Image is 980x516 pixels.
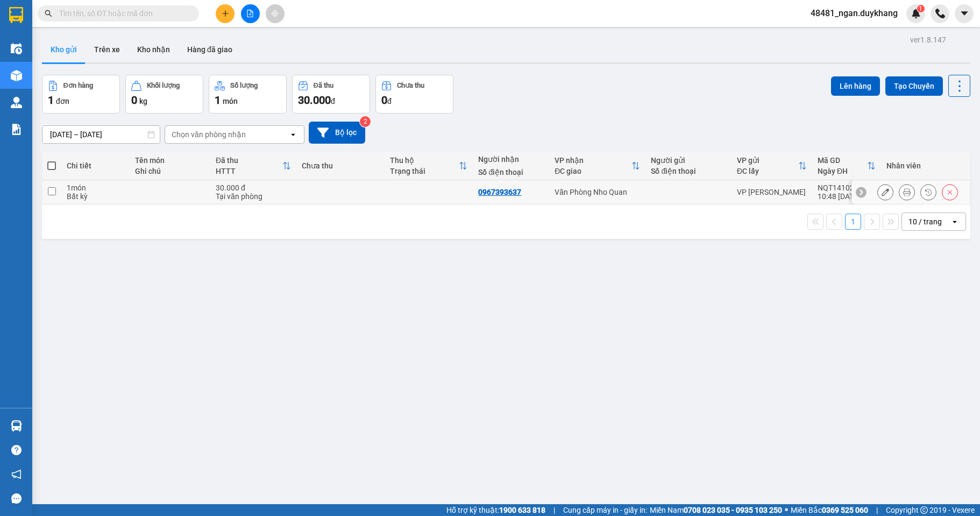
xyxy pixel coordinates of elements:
svg: open [950,217,959,226]
button: plus [216,4,235,23]
div: Ghi chú [135,167,205,175]
span: 48481_ngan.duykhang [802,6,906,20]
div: 10:48 [DATE] [818,192,876,201]
b: GỬI : VP [PERSON_NAME] [13,78,117,132]
div: VP gửi [737,156,798,165]
strong: 0369 525 060 [822,506,868,514]
span: aim [271,10,279,17]
span: ⚪️ [785,508,788,512]
img: icon-new-feature [911,9,921,18]
b: Duy Khang Limousine [87,12,216,26]
th: Toggle SortBy [732,152,812,180]
button: file-add [241,4,260,23]
button: 1 [845,214,861,230]
img: logo.jpg [13,13,67,67]
div: Đã thu [216,156,282,165]
button: Đã thu30.000đ [292,75,370,114]
div: 30.000 đ [216,183,291,192]
div: NQT1410250001 [818,183,876,192]
input: Tìm tên, số ĐT hoặc mã đơn [59,8,186,19]
span: 0 [131,94,137,107]
span: Hỗ trợ kỹ thuật: [446,504,545,516]
b: Gửi khách hàng [101,55,202,69]
button: Kho nhận [129,37,179,62]
span: message [11,493,22,504]
div: VP nhận [555,156,631,165]
div: HTTT [216,167,282,175]
img: warehouse-icon [11,70,22,81]
li: Số 2 [PERSON_NAME], [GEOGRAPHIC_DATA] [60,26,244,40]
div: Trạng thái [390,167,459,175]
span: đ [387,97,392,105]
img: solution-icon [11,124,22,135]
div: Số lượng [230,82,258,89]
span: 1 [215,94,221,107]
img: warehouse-icon [11,420,22,432]
button: Hàng đã giao [179,37,241,62]
button: caret-down [955,4,974,23]
button: Khối lượng0kg [125,75,203,114]
th: Toggle SortBy [210,152,296,180]
span: | [876,504,878,516]
span: Miền Bắc [791,504,868,516]
div: ĐC giao [555,167,631,175]
div: Số điện thoại [478,168,544,176]
span: file-add [246,10,254,17]
span: Cung cấp máy in - giấy in: [563,504,647,516]
span: | [553,504,555,516]
div: Số điện thoại [651,167,726,175]
button: Kho gửi [42,37,86,62]
h1: NQT1410250001 [117,78,187,102]
div: 10 / trang [908,216,942,227]
div: VP [PERSON_NAME] [737,188,807,196]
div: Chưa thu [397,82,424,89]
button: Số lượng1món [209,75,287,114]
span: copyright [920,506,928,514]
img: logo-vxr [9,7,23,23]
span: notification [11,469,22,479]
span: kg [139,97,147,105]
span: đơn [56,97,69,105]
sup: 1 [917,5,925,12]
div: Ngày ĐH [818,167,867,175]
button: aim [266,4,285,23]
div: Tên món [135,156,205,165]
div: 1 món [67,183,124,192]
input: Select a date range. [42,126,160,143]
button: Bộ lọc [309,122,365,144]
span: 30.000 [298,94,331,107]
div: Khối lượng [147,82,180,89]
div: Mã GD [818,156,867,165]
img: phone-icon [935,9,945,18]
span: plus [222,10,229,17]
div: ĐC lấy [737,167,798,175]
button: Tạo Chuyến [885,76,943,96]
button: Chưa thu0đ [375,75,453,114]
button: Đơn hàng1đơn [42,75,120,114]
div: Người gửi [651,156,726,165]
strong: 1900 633 818 [499,506,545,514]
li: Hotline: 19003086 [60,40,244,53]
div: Chưa thu [302,161,379,170]
div: Nhân viên [886,161,964,170]
div: Thu hộ [390,156,459,165]
button: Trên xe [86,37,129,62]
div: ver 1.8.147 [910,34,946,46]
div: Văn Phòng Nho Quan [555,188,640,196]
strong: 0708 023 035 - 0935 103 250 [684,506,782,514]
div: Chọn văn phòng nhận [172,129,246,140]
img: warehouse-icon [11,97,22,108]
div: 0967393637 [478,188,521,196]
span: caret-down [960,9,969,18]
span: search [45,10,52,17]
div: Người nhận [478,155,544,164]
span: đ [331,97,335,105]
span: Miền Nam [650,504,782,516]
th: Toggle SortBy [385,152,473,180]
button: Lên hàng [831,76,880,96]
img: warehouse-icon [11,43,22,54]
span: 0 [381,94,387,107]
div: Tại văn phòng [216,192,291,201]
div: Bất kỳ [67,192,124,201]
span: 1 [919,5,922,12]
